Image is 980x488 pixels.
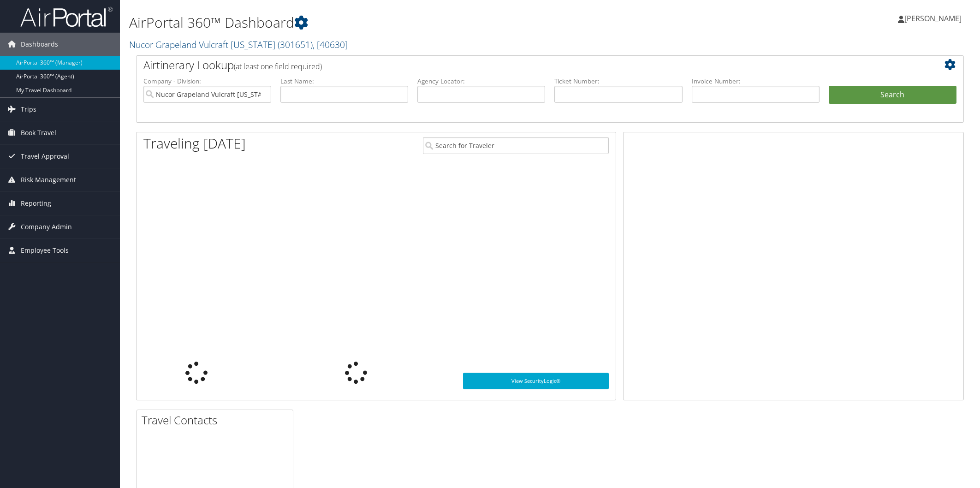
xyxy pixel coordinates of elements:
[21,121,56,144] span: Book Travel
[423,137,609,154] input: Search for Traveler
[554,77,682,86] label: Ticket Number:
[829,86,956,104] button: Search
[692,77,820,86] label: Invoice Number:
[898,5,971,32] a: [PERSON_NAME]
[143,77,271,86] label: Company - Division:
[21,215,72,238] span: Company Admin
[21,168,76,191] span: Risk Management
[129,13,690,32] h1: AirPortal 360™ Dashboard
[234,61,322,71] span: (at least one field required)
[278,38,313,51] span: ( 301651 )
[21,33,58,56] span: Dashboards
[20,6,113,28] img: airportal-logo.png
[21,145,69,168] span: Travel Approval
[129,38,348,51] a: Nucor Grapeland Vulcraft [US_STATE]
[904,13,962,24] span: [PERSON_NAME]
[143,134,246,153] h1: Traveling [DATE]
[143,57,888,73] h2: Airtinerary Lookup
[463,373,609,389] a: View SecurityLogic®
[142,412,293,428] h2: Travel Contacts
[21,239,69,262] span: Employee Tools
[417,77,545,86] label: Agency Locator:
[280,77,408,86] label: Last Name:
[21,192,51,215] span: Reporting
[313,38,348,51] span: , [ 40630 ]
[21,98,36,121] span: Trips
